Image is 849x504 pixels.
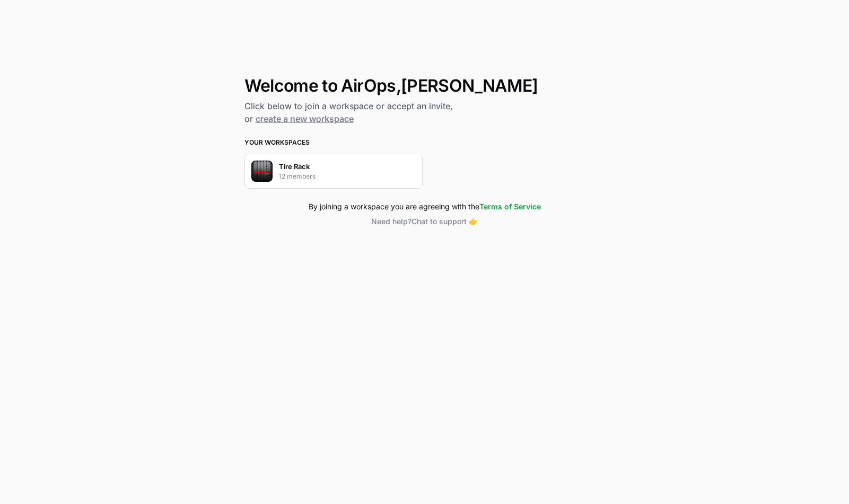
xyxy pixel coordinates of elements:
p: Tire Rack [279,161,310,172]
p: 12 members [279,172,316,181]
img: Company Logo [251,161,273,182]
a: Terms of Service [479,202,541,211]
button: Company LogoTire Rack12 members [244,154,423,189]
h1: Welcome to AirOps, [PERSON_NAME] [244,76,605,95]
span: Need help? [371,217,412,226]
h2: Click below to join a workspace or accept an invite, or [244,100,605,125]
button: Need help?Chat to support 👉 [244,216,605,227]
h3: Your Workspaces [244,138,605,147]
a: create a new workspace [256,113,354,124]
div: By joining a workspace you are agreeing with the [244,201,605,212]
span: Chat to support 👉 [412,217,478,226]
